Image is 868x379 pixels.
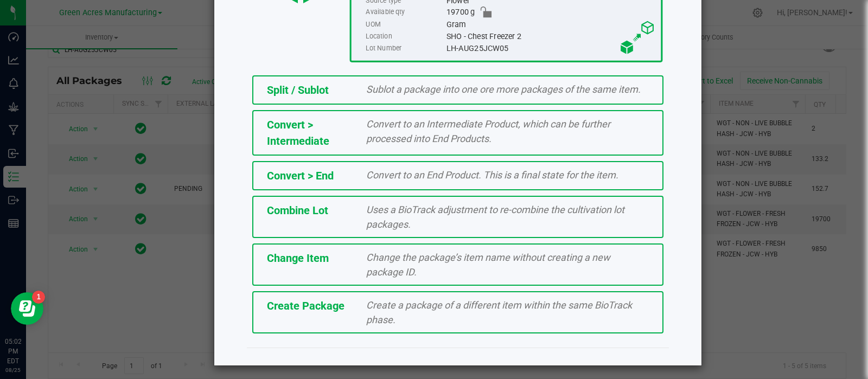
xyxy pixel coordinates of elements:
[366,42,444,54] label: Lot Number
[366,83,641,95] span: Sublot a package into one ore more packages of the same item.
[267,118,329,147] span: Convert > Intermediate
[11,292,43,325] iframe: Resource center
[366,7,444,18] label: Available qty
[366,299,632,325] span: Create a package of a different item within the same BioTrack phase.
[446,42,655,54] div: LH-AUG25JCW05
[446,18,655,30] div: Gram
[267,299,344,312] span: Create Package
[366,169,618,181] span: Convert to an End Product. This is a final state for the item.
[446,7,475,18] span: 19700 g
[267,252,329,265] span: Change Item
[366,204,624,230] span: Uses a BioTrack adjustment to re-combine the cultivation lot packages.
[267,169,334,182] span: Convert > End
[366,252,610,278] span: Change the package’s item name without creating a new package ID.
[366,118,610,144] span: Convert to an Intermediate Product, which can be further processed into End Products.
[366,30,444,42] label: Location
[446,30,655,42] div: SHO - Chest Freezer 2
[32,291,45,304] iframe: Resource center unread badge
[267,204,328,217] span: Combine Lot
[267,83,329,97] span: Split / Sublot
[366,18,444,30] label: UOM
